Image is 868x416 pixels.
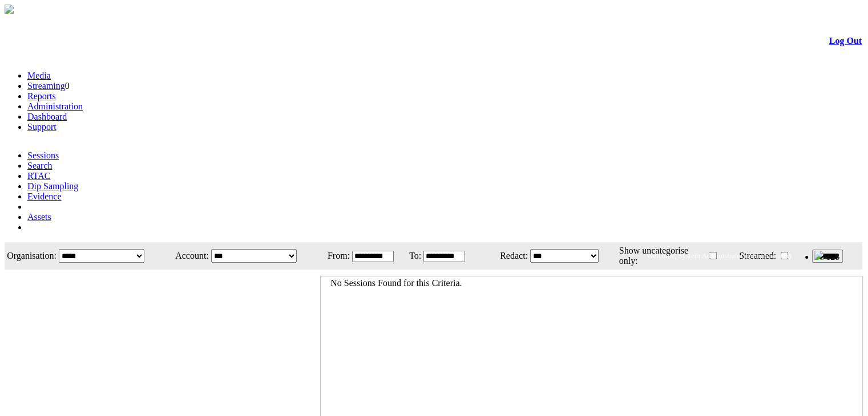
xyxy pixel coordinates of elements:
[321,243,350,268] td: From:
[27,212,51,222] a: Assets
[814,251,823,260] img: bell25.png
[27,181,78,191] a: Dip Sampling
[477,243,528,268] td: Redact:
[27,71,51,80] a: Media
[27,191,62,201] a: Evidence
[826,252,839,262] span: 128
[27,150,59,160] a: Sessions
[27,91,56,101] a: Reports
[65,81,70,91] span: 0
[330,278,462,288] span: No Sessions Found for this Criteria.
[27,101,83,111] a: Administration
[619,246,688,266] span: Show uncategorise only:
[27,122,56,132] a: Support
[406,243,422,268] td: To:
[829,36,862,46] a: Log Out
[27,81,65,91] a: Streaming
[6,243,57,268] td: Organisation:
[647,251,792,260] span: Welcome, System Administrator (Administrator)
[167,243,209,268] td: Account:
[27,161,53,170] a: Search
[27,171,50,181] a: RTAC
[5,5,14,14] img: arrow-3.png
[27,112,67,121] a: Dashboard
